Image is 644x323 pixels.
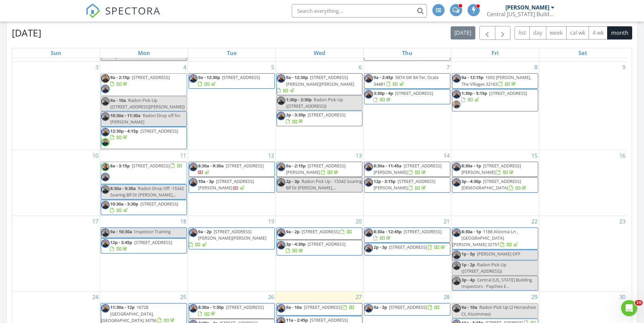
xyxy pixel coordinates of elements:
span: [STREET_ADDRESS][PERSON_NAME] [374,163,442,175]
a: 8:30a - 12:45p [STREET_ADDRESS] [364,227,450,243]
a: 10:30a - 3:30p [STREET_ADDRESS] [101,200,187,215]
span: 5874 SW 84 Ter, Ocala 34481 [374,74,438,87]
span: Inspector Training [134,228,171,235]
a: 9a - 2p [STREET_ADDRESS] [277,227,363,240]
a: 8a - 3:15p [STREET_ADDRESS] [101,162,187,184]
a: Go to August 17, 2025 [91,216,100,227]
a: Go to August 28, 2025 [442,292,451,302]
a: 3p - 3:30p [STREET_ADDRESS] [286,112,345,124]
a: Sunday [49,48,63,58]
a: 12:30p - 4:15p [STREET_ADDRESS] [110,128,178,140]
a: Go to August 10, 2025 [91,150,100,161]
img: jason.png [101,97,110,106]
img: jason.png [101,185,110,194]
a: 8a - 3:15p [STREET_ADDRESS] [110,163,183,169]
span: 9a - 12:30p [286,74,308,80]
a: Wednesday [312,48,327,58]
img: jason.png [189,304,197,313]
img: jason.png [101,201,110,209]
span: SPECTORA [105,3,161,18]
a: Go to August 18, 2025 [179,216,188,227]
img: jason.png [101,304,110,313]
span: [PERSON_NAME]-OFF [477,251,521,257]
a: 9a - 12:30p [STREET_ADDRESS] [189,73,275,88]
button: Previous month [479,26,495,40]
span: 8:30a - 11:45a [374,163,402,169]
img: jason.png [364,228,373,237]
button: list [515,26,530,39]
span: [STREET_ADDRESS] [226,163,264,169]
span: 12:30p - 4:15p [110,128,138,134]
td: Go to August 20, 2025 [276,216,363,292]
span: 9a - 2p [286,228,300,235]
a: Go to August 6, 2025 [357,62,363,73]
span: [STREET_ADDRESS][DEMOGRAPHIC_DATA] [461,178,521,191]
span: Radon Pick Up - 15342 Soaring Blf Dr [PERSON_NAME],... [286,178,362,191]
a: Go to August 11, 2025 [179,150,188,161]
span: 9a - 10a [110,97,126,103]
td: Go to August 12, 2025 [188,150,276,216]
span: 8:30a - 12:45p [374,228,402,235]
a: 3p - 4:30p [STREET_ADDRESS] [277,240,363,255]
a: Monday [137,48,151,58]
td: Go to August 6, 2025 [276,62,363,150]
span: 9a - 2:15p [286,163,306,169]
span: [STREET_ADDRESS] [404,228,442,235]
a: 3p - 4:30p [STREET_ADDRESS][DEMOGRAPHIC_DATA] [452,177,538,192]
span: 11a - 2:45p [286,317,308,323]
a: 12p - 3:45p [STREET_ADDRESS] [101,238,187,253]
span: [STREET_ADDRESS][PERSON_NAME][PERSON_NAME] [286,74,354,87]
span: 8:30a - 9:30a [198,163,224,169]
span: 1:30p - 2:30p [286,97,312,103]
span: 2p - 3p [286,178,300,184]
img: jason.png [101,173,110,181]
a: 9a - 2:15p [STREET_ADDRESS][PERSON_NAME] [277,162,363,177]
span: [STREET_ADDRESS][PERSON_NAME][PERSON_NAME] [198,228,266,241]
td: Go to August 3, 2025 [12,62,100,150]
span: 3:30p - 4p [374,90,393,96]
span: 2p - 3p [374,244,387,250]
button: 4 wk [589,26,607,39]
a: 9a - 12:15p 1092 [PERSON_NAME], The Villages 32163 [452,73,538,88]
a: 9a - 2:45p 5874 SW 84 Ter, Ocala 34481 [364,73,450,88]
span: [STREET_ADDRESS] [308,241,345,247]
a: Go to August 4, 2025 [182,62,188,73]
span: [STREET_ADDRESS] [308,112,345,118]
a: 11:30a - 12p 16728 [GEOGRAPHIC_DATA], [GEOGRAPHIC_DATA] 34756 [101,304,176,323]
td: Go to August 7, 2025 [363,62,451,150]
a: 8:30a - 1p [STREET_ADDRESS][PERSON_NAME] [461,163,521,175]
span: [STREET_ADDRESS][PERSON_NAME] [286,163,345,175]
a: Go to August 7, 2025 [445,62,451,73]
span: 16728 [GEOGRAPHIC_DATA], [GEOGRAPHIC_DATA] 34756 [101,304,157,323]
a: 3:30p - 4p [STREET_ADDRESS] [364,89,450,104]
span: 8:30a - 9:30a [110,185,136,191]
span: Radon Pick-Up ([STREET_ADDRESS]) [461,262,506,274]
td: Go to August 19, 2025 [188,216,276,292]
span: 10 [635,300,643,305]
img: jason.png [364,74,373,83]
a: 10a - 3p [STREET_ADDRESS][PERSON_NAME] [189,177,275,192]
span: 3p - 4:30p [461,178,481,184]
span: Central [US_STATE] Building Inspectors - Paychex E... [461,277,532,289]
img: jason.png [101,239,110,248]
span: [STREET_ADDRESS] [389,244,427,250]
a: Go to August 14, 2025 [442,150,451,161]
img: jason.png [452,262,461,270]
a: SPECTORA [86,9,161,23]
span: Radon Drop off for [PERSON_NAME] [110,112,181,125]
a: 9a - 2p [STREET_ADDRESS] [286,228,352,235]
a: 8:30a - 9:30a [STREET_ADDRESS] [198,163,264,175]
a: Go to August 26, 2025 [267,292,276,302]
a: Thursday [401,48,414,58]
a: 9a - 2:15p [STREET_ADDRESS] [101,73,187,96]
button: month [607,26,632,39]
span: [STREET_ADDRESS][PERSON_NAME] [461,163,521,175]
a: Go to August 29, 2025 [530,292,539,302]
span: 8:30a - 1:30p [198,304,224,310]
span: 10:30a - 11:30a [110,112,141,118]
img: jason.png [277,97,285,105]
a: Go to August 30, 2025 [618,292,627,302]
a: Go to August 12, 2025 [267,150,276,161]
span: 1p - 5p [461,251,475,257]
span: 9a - 2:45p [374,74,393,80]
